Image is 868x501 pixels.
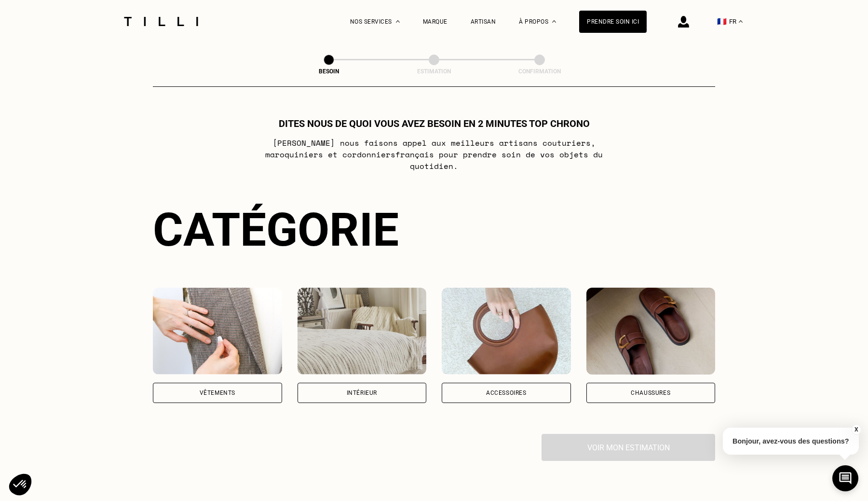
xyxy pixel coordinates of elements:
[298,288,427,375] img: Intérieur
[386,68,482,75] div: Estimation
[153,288,282,375] img: Vêtements
[279,118,590,129] h1: Dites nous de quoi vous avez besoin en 2 minutes top chrono
[121,17,202,26] img: Logo du service de couturière Tilli
[723,428,859,455] p: Bonjour, avez-vous des questions?
[281,68,377,75] div: Besoin
[442,288,571,375] img: Accessoires
[153,203,715,257] div: Catégorie
[739,20,743,23] img: menu déroulant
[586,288,716,375] img: Chaussures
[579,11,647,33] a: Prendre soin ici
[717,17,727,26] span: 🇫🇷
[243,137,625,172] p: [PERSON_NAME] nous faisons appel aux meilleurs artisans couturiers , maroquiniers et cordonniers ...
[678,16,689,28] img: icône connexion
[491,68,588,75] div: Confirmation
[423,18,448,25] a: Marque
[552,20,556,23] img: Menu déroulant à propos
[200,390,235,396] div: Vêtements
[851,424,861,435] button: X
[631,390,670,396] div: Chaussures
[396,20,400,23] img: Menu déroulant
[347,390,377,396] div: Intérieur
[486,390,527,396] div: Accessoires
[471,18,496,25] a: Artisan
